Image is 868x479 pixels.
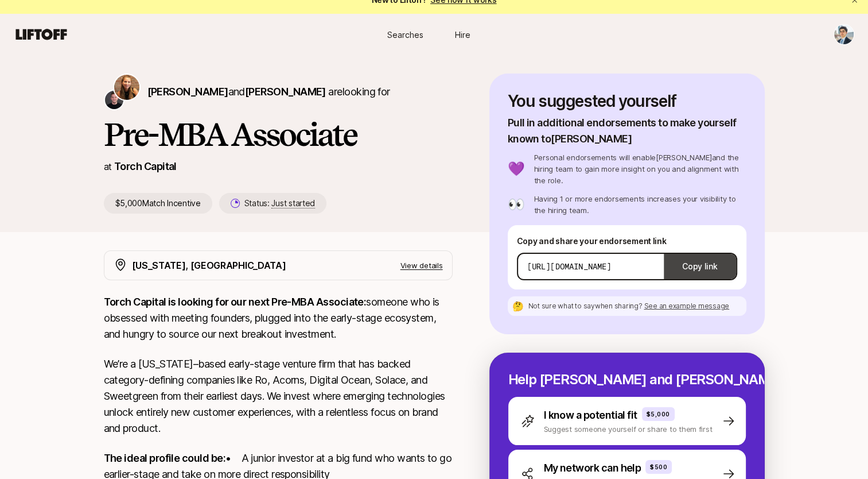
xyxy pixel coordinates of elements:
img: Katie Reiner [114,75,139,100]
p: $500 [650,462,667,472]
strong: The ideal profile could be: [104,452,225,464]
p: I know a potential fit [544,407,637,423]
span: Searches [387,29,423,41]
p: $5,000 Match Incentive [104,193,212,214]
p: 🤔 [512,302,524,311]
span: Hire [455,29,470,41]
span: and [228,86,325,98]
p: $5,000 [647,410,670,419]
p: [URL][DOMAIN_NAME] [527,261,612,272]
strong: Torch Capital is looking for our next Pre-MBA Associate: [104,296,367,308]
p: Pull in additional endorsements to make yourself known to [PERSON_NAME] [508,115,746,147]
p: Copy and share your endorsement link [517,234,737,248]
h1: Pre-MBA Associate [104,117,453,152]
p: Suggest someone yourself or share to them first [544,423,713,435]
a: Searches [377,24,434,45]
button: Copy link [664,250,735,283]
button: George Assaf [834,24,854,45]
p: You suggested yourself [508,92,746,110]
img: Christopher Harper [105,91,123,109]
img: George Assaf [834,25,854,44]
p: View details [400,260,443,271]
p: someone who is obsessed with meeting founders, plugged into the early-stage ecosystem, and hungry... [104,294,453,342]
p: My network can help [544,460,641,476]
a: Torch Capital [114,160,177,172]
p: 👀 [508,198,525,211]
p: Help [PERSON_NAME] and [PERSON_NAME] hire [508,372,746,388]
p: We’re a [US_STATE]–based early-stage venture firm that has backed category-defining companies lik... [104,356,453,436]
p: are looking for [147,84,390,100]
span: See an example message [644,302,729,310]
span: [PERSON_NAME] [245,86,326,98]
p: Status: [244,196,315,210]
p: Not sure what to say when sharing ? [528,301,730,311]
span: [PERSON_NAME] [147,86,228,98]
span: Just started [271,198,315,208]
a: Hire [434,24,492,45]
p: [US_STATE], [GEOGRAPHIC_DATA] [132,258,286,273]
p: Having 1 or more endorsements increases your visibility to the hiring team. [534,193,746,216]
p: Personal endorsements will enable [PERSON_NAME] and the hiring team to gain more insight on you a... [534,152,746,186]
p: at [104,159,112,174]
p: 💜 [508,162,525,176]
